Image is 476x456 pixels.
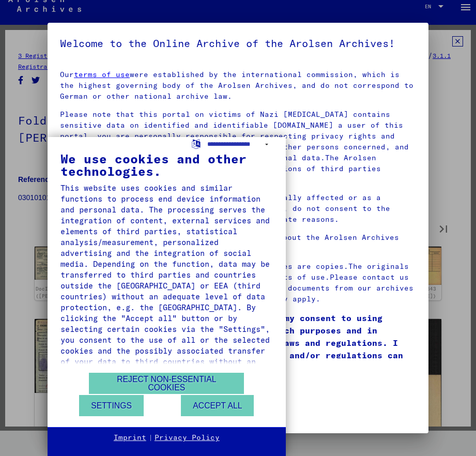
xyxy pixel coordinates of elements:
div: This website uses cookies and similar functions to process end device information and personal da... [60,183,273,378]
a: Imprint [114,433,146,443]
button: Accept all [181,395,254,416]
a: Privacy Policy [155,433,220,443]
div: We use cookies and other technologies. [60,153,273,177]
button: Settings [79,395,144,416]
button: Reject non-essential cookies [89,373,244,394]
